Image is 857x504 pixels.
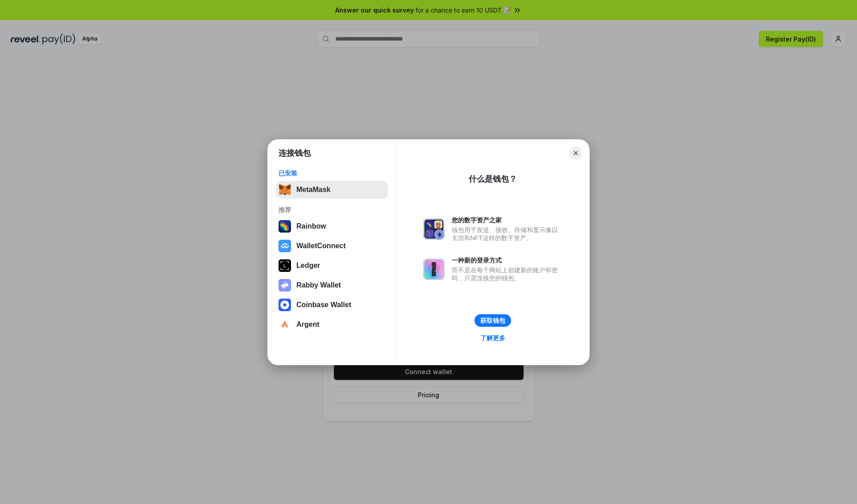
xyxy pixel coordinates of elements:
[279,299,291,311] img: svg+xml,%3Csvg%20width%3D%2228%22%20height%3D%2228%22%20viewBox%3D%220%200%2028%2028%22%20fill%3D...
[480,334,505,342] div: 了解更多
[279,220,291,233] img: svg+xml,%3Csvg%20width%3D%22120%22%20height%3D%22120%22%20viewBox%3D%220%200%20120%20120%22%20fil...
[452,266,562,282] div: 而不是在每个网站上创建新的账户和密码，只需连接您的钱包。
[570,147,582,159] button: Close
[474,314,511,327] button: 获取钱包
[276,181,388,199] button: MetaMask
[296,301,351,309] div: Coinbase Wallet
[480,317,505,325] div: 获取钱包
[423,258,445,280] img: svg+xml,%3Csvg%20xmlns%3D%22http%3A%2F%2Fwww.w3.org%2F2000%2Fsvg%22%20fill%3D%22none%22%20viewBox...
[452,216,562,224] div: 您的数字资产之家
[423,218,445,240] img: svg+xml,%3Csvg%20xmlns%3D%22http%3A%2F%2Fwww.w3.org%2F2000%2Fsvg%22%20fill%3D%22none%22%20viewBox...
[296,262,320,270] div: Ledger
[279,240,291,252] img: svg+xml,%3Csvg%20width%3D%2228%22%20height%3D%2228%22%20viewBox%3D%220%200%2028%2028%22%20fill%3D...
[276,296,388,314] button: Coinbase Wallet
[296,186,330,194] div: MetaMask
[452,226,562,242] div: 钱包用于发送、接收、存储和显示像以太坊和NFT这样的数字资产。
[469,174,517,184] div: 什么是钱包？
[452,256,562,264] div: 一种新的登录方式
[296,242,346,250] div: WalletConnect
[475,332,511,344] a: 了解更多
[276,316,388,333] button: Argent
[279,169,385,177] div: 已安装
[276,237,388,255] button: WalletConnect
[279,259,291,272] img: svg+xml,%3Csvg%20xmlns%3D%22http%3A%2F%2Fwww.w3.org%2F2000%2Fsvg%22%20width%3D%2228%22%20height%3...
[276,257,388,275] button: Ledger
[279,206,385,214] div: 推荐
[279,318,291,331] img: svg+xml,%3Csvg%20width%3D%2228%22%20height%3D%2228%22%20viewBox%3D%220%200%2028%2028%22%20fill%3D...
[296,321,320,329] div: Argent
[276,217,388,235] button: Rainbow
[279,279,291,292] img: svg+xml,%3Csvg%20xmlns%3D%22http%3A%2F%2Fwww.w3.org%2F2000%2Fsvg%22%20fill%3D%22none%22%20viewBox...
[279,148,311,158] h1: 连接钱包
[296,281,341,289] div: Rabby Wallet
[296,222,326,230] div: Rainbow
[276,276,388,294] button: Rabby Wallet
[279,183,291,196] img: svg+xml,%3Csvg%20fill%3D%22none%22%20height%3D%2233%22%20viewBox%3D%220%200%2035%2033%22%20width%...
